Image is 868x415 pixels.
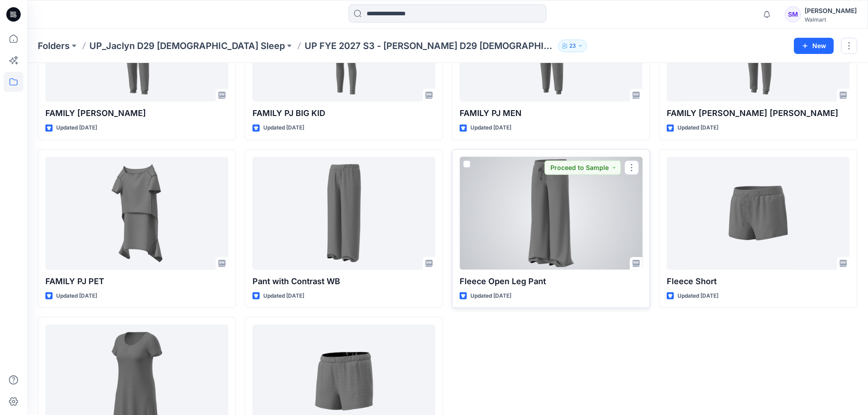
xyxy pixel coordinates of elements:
p: FAMILY PJ BIG KID [252,107,435,120]
div: [PERSON_NAME] [805,5,857,16]
p: FAMILY [PERSON_NAME] [45,107,228,120]
p: FAMILY [PERSON_NAME] [PERSON_NAME] [667,107,850,120]
p: FAMILY PJ PET [45,275,228,288]
button: New [794,38,834,54]
p: Fleece Short [667,275,850,288]
p: Pant with Contrast WB [252,275,435,288]
p: Updated [DATE] [56,123,97,133]
p: UP FYE 2027 S3 - [PERSON_NAME] D29 [DEMOGRAPHIC_DATA] Sleepwear [305,40,554,52]
p: Updated [DATE] [56,291,97,301]
p: Updated [DATE] [678,291,718,301]
p: Updated [DATE] [470,291,511,301]
div: SM [785,6,801,22]
button: 23 [558,40,587,52]
p: 23 [569,41,576,51]
p: Updated [DATE] [678,123,718,133]
a: FAMILY PJ PET [45,157,228,270]
p: Updated [DATE] [263,291,304,301]
a: UP_Jaclyn D29 [DEMOGRAPHIC_DATA] Sleep [89,40,285,52]
p: Updated [DATE] [263,123,304,133]
a: Folders [38,40,70,52]
a: Pant with Contrast WB [252,157,435,270]
a: Fleece Short [667,157,850,270]
p: FAMILY PJ MEN [460,107,642,120]
p: Fleece Open Leg Pant [460,275,642,288]
p: Updated [DATE] [470,123,511,133]
a: Fleece Open Leg Pant [460,157,642,270]
div: Walmart [805,16,857,23]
